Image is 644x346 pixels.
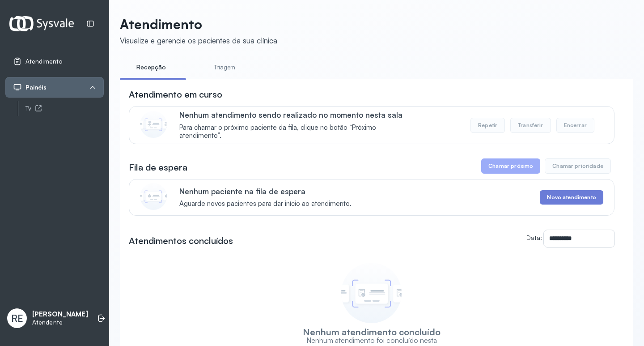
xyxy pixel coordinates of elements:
img: Logotipo do estabelecimento [9,16,74,31]
h3: Nenhum atendimento concluído [303,328,441,336]
p: Nenhum paciente na fila de espera [179,187,352,196]
button: Transferir [510,118,551,133]
div: Tv [25,105,104,112]
span: Para chamar o próximo paciente da fila, clique no botão “Próximo atendimento”. [179,124,416,141]
div: Visualize e gerencie os pacientes da sua clínica [120,36,277,45]
span: Atendimento [25,58,62,65]
button: Chamar prioridade [545,158,611,174]
p: [PERSON_NAME] [32,310,88,319]
button: Chamar próximo [481,158,540,174]
a: Atendimento [13,57,96,66]
button: Repetir [470,118,505,133]
label: Data: [526,234,542,241]
h3: Fila de espera [129,161,187,174]
a: Tv [25,103,104,114]
a: Recepção [120,60,182,75]
h3: Atendimento em curso [129,88,222,101]
a: Triagem [193,60,256,75]
img: Imagem de CalloutCard [140,183,167,210]
button: Encerrar [556,118,594,133]
p: Nenhum atendimento sendo realizado no momento nesta sala [179,110,416,120]
h3: Atendimentos concluídos [129,235,233,247]
p: Atendente [32,319,88,326]
span: Aguarde novos pacientes para dar início ao atendimento. [179,200,352,208]
button: Novo atendimento [540,190,603,205]
img: Imagem de CalloutCard [140,111,167,138]
span: Painéis [25,84,47,91]
p: Atendimento [120,16,277,32]
img: Imagem de empty state [341,263,402,323]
